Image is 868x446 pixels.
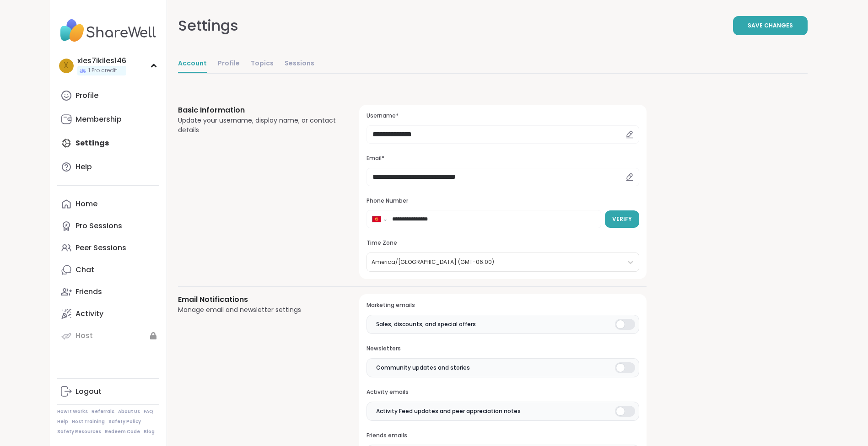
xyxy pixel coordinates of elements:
span: x [64,60,69,72]
a: Topics [251,55,274,73]
a: Activity [57,303,159,325]
span: Save Changes [748,21,793,30]
div: Activity [75,309,103,319]
h3: Friends emails [367,432,639,440]
span: Activity Feed updates and peer appreciation notes [376,407,521,415]
h3: Email* [367,155,639,162]
span: Verify [612,215,632,223]
a: Safety Resources [57,429,101,435]
div: Profile [75,91,98,101]
div: Settings [178,15,238,37]
a: How It Works [57,408,88,415]
a: Membership [57,108,159,130]
h3: Phone Number [367,197,639,205]
span: Sales, discounts, and special offers [376,320,476,328]
h3: Time Zone [367,239,639,247]
a: Logout [57,381,159,403]
a: Home [57,193,159,215]
div: xles7ikiles146 [77,56,126,66]
a: Pro Sessions [57,215,159,237]
div: Update your username, display name, or contact details [178,116,338,135]
a: Referrals [92,408,114,415]
a: Blog [144,429,155,435]
h3: Activity emails [367,388,639,396]
a: Host [57,325,159,347]
div: Home [75,199,97,209]
a: Peer Sessions [57,237,159,259]
a: Help [57,156,159,178]
a: Host Training [72,419,105,425]
a: Help [57,419,68,425]
span: 1 Pro credit [88,67,117,75]
button: Verify [605,210,639,228]
a: Chat [57,259,159,281]
div: Logout [75,387,102,397]
h3: Username* [367,112,639,120]
div: Host [75,331,93,341]
a: Redeem Code [105,429,140,435]
a: Profile [57,85,159,107]
span: Community updates and stories [376,364,470,372]
a: Account [178,55,207,73]
h3: Newsletters [367,345,639,353]
a: Friends [57,281,159,303]
div: Peer Sessions [75,243,126,253]
a: About Us [118,408,140,415]
div: Membership [75,114,122,124]
div: Chat [75,265,94,275]
img: ShareWell Nav Logo [57,15,159,47]
div: Manage email and newsletter settings [178,305,338,315]
a: FAQ [144,408,153,415]
button: Save Changes [733,16,808,35]
div: Pro Sessions [75,221,122,231]
a: Profile [218,55,240,73]
div: Help [75,162,92,172]
h3: Marketing emails [367,301,639,309]
a: Sessions [285,55,314,73]
h3: Basic Information [178,105,338,116]
h3: Email Notifications [178,294,338,305]
a: Safety Policy [108,419,141,425]
div: Friends [75,287,102,297]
